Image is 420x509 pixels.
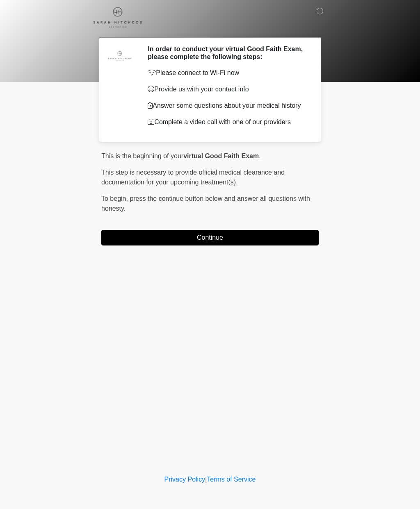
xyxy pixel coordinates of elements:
span: . [259,152,260,159]
span: To begin, [101,195,130,202]
a: | [205,476,207,483]
button: Continue [101,230,319,245]
h2: In order to conduct your virtual Good Faith Exam, please complete the following steps: [148,45,306,61]
span: This is the beginning of your [101,152,183,159]
img: Agent Avatar [107,45,132,70]
a: Privacy Policy [164,476,205,483]
span: This step is necessary to provide official medical clearance and documentation for your upcoming ... [101,169,285,186]
p: Answer some questions about your medical history [148,101,306,111]
a: Terms of Service [207,476,256,483]
strong: virtual Good Faith Exam [183,152,259,159]
img: Sarah Hitchcox Aesthetics Logo [93,6,142,28]
p: Please connect to Wi-Fi now [148,68,306,78]
p: Provide us with your contact info [148,84,306,94]
span: press the continue button below and answer all questions with honesty. [101,195,310,212]
p: Complete a video call with one of our providers [148,117,306,127]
